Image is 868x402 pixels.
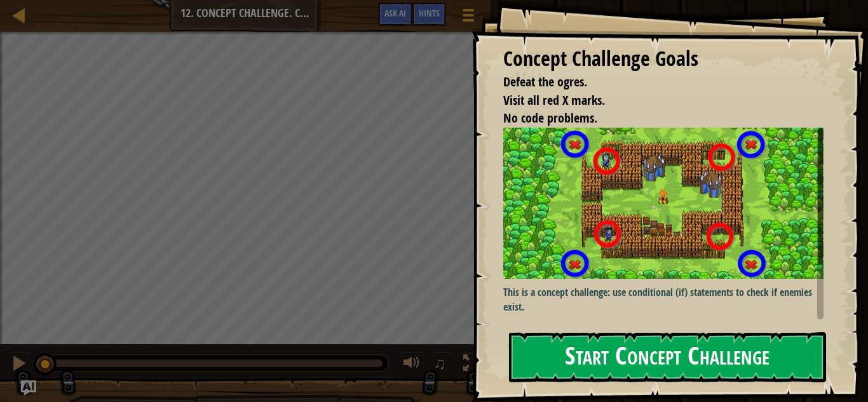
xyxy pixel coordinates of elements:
button: Start Concept Challenge [509,332,826,382]
li: No code problems. [487,109,820,128]
li: Visit all red X marks. [487,91,820,110]
button: Ask AI [21,380,36,396]
div: Concept Challenge Goals [503,44,824,74]
button: Show game menu [452,3,484,32]
p: This is a concept challenge: use conditional (if) statements to check if enemies exist. [503,285,824,314]
li: Defeat the ogres. [487,73,820,91]
span: Defeat the ogres. [503,73,587,90]
span: Visit all red X marks. [503,91,605,109]
button: Adjust volume [399,352,424,378]
button: ♫ [431,352,452,378]
button: Ask AI [378,3,412,26]
button: Ctrl + P: Pause [6,352,32,378]
span: ♫ [433,354,446,373]
span: No code problems. [503,109,597,126]
span: Ask AI [384,7,406,19]
button: Toggle fullscreen [459,352,484,378]
img: 2017 12 11 14 13 46 basic if a [503,128,824,279]
span: Hints [419,7,440,19]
